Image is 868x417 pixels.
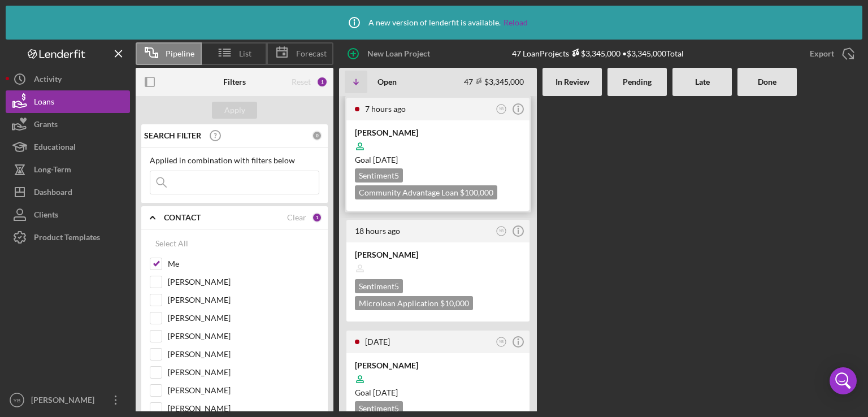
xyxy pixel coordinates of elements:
a: Reload [504,18,528,27]
time: 2025-09-09 17:33 [355,226,400,236]
span: Pipeline [166,49,194,58]
div: Open Intercom Messenger [830,367,857,394]
button: Long-Term [6,158,130,181]
span: Goal [355,388,398,397]
div: 1 [312,212,322,223]
time: 2025-09-08 23:12 [365,337,390,346]
time: 11/17/2025 [373,155,398,164]
text: YB [499,107,504,111]
button: Export [798,42,862,65]
div: Loans [34,90,54,116]
div: 47 $3,345,000 [464,77,524,86]
div: 0 [312,131,322,141]
div: Apply [224,102,245,119]
div: [PERSON_NAME] [355,249,521,260]
button: Select All [150,232,194,255]
span: Forecast [296,49,327,58]
div: Activity [34,68,62,93]
div: [PERSON_NAME] [355,127,521,138]
div: $3,345,000 [569,49,620,58]
div: Clear [287,213,306,222]
div: Sentiment 5 [355,168,403,183]
button: Activity [6,68,130,90]
div: Select All [155,232,188,255]
button: YB [494,335,509,350]
time: 2025-09-10 04:17 [365,104,406,114]
text: YB [14,397,21,403]
label: [PERSON_NAME] [168,385,319,396]
label: [PERSON_NAME] [168,276,319,288]
button: New Loan Project [339,42,441,65]
div: Applied in combination with filters below [150,156,319,165]
div: [PERSON_NAME] [28,389,102,414]
div: New Loan Project [367,42,430,65]
label: [PERSON_NAME] [168,349,319,360]
button: YB[PERSON_NAME] [6,389,130,411]
b: Late [695,77,710,86]
button: Product Templates [6,226,130,249]
b: Done [758,77,776,86]
div: Community Advantage Loan [355,185,497,199]
div: Sentiment 5 [355,279,403,293]
div: Sentiment 5 [355,401,403,415]
div: [PERSON_NAME] [355,360,521,371]
span: $10,000 [440,298,469,308]
button: Dashboard [6,181,130,203]
a: 18 hours agoYB[PERSON_NAME]Sentiment5Microloan Application $10,000 [345,218,531,323]
span: $100,000 [460,188,493,197]
label: [PERSON_NAME] [168,331,319,342]
label: [PERSON_NAME] [168,294,319,306]
b: CONTACT [164,213,201,222]
div: A new version of lenderfit is available. [340,8,528,37]
b: SEARCH FILTER [144,131,201,140]
label: Me [168,258,319,270]
label: [PERSON_NAME] [168,403,319,414]
text: YB [499,229,504,233]
b: In Review [555,77,589,86]
span: Goal [355,155,398,164]
label: [PERSON_NAME] [168,367,319,378]
b: Filters [223,77,246,86]
div: 47 Loan Projects • $3,345,000 Total [512,49,684,58]
label: [PERSON_NAME] [168,312,319,324]
b: Pending [623,77,652,86]
div: Export [810,42,834,65]
div: Grants [34,113,58,138]
div: Microloan Application [355,296,473,310]
button: Apply [212,102,257,119]
div: Product Templates [34,226,100,251]
a: 7 hours agoYB[PERSON_NAME]Goal [DATE]Sentiment5Community Advantage Loan $100,000 [345,96,531,212]
div: Clients [34,203,58,229]
text: YB [499,340,504,344]
button: YB [494,224,509,239]
button: Educational [6,136,130,158]
div: Reset [292,77,311,86]
div: Long-Term [34,158,71,184]
button: Clients [6,203,130,226]
button: Grants [6,113,130,136]
div: Educational [34,136,76,161]
span: List [239,49,251,58]
time: 11/17/2025 [373,388,398,397]
button: YB [494,102,509,117]
div: 1 [316,76,328,88]
b: Open [377,77,397,86]
button: Loans [6,90,130,113]
div: Dashboard [34,181,72,206]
